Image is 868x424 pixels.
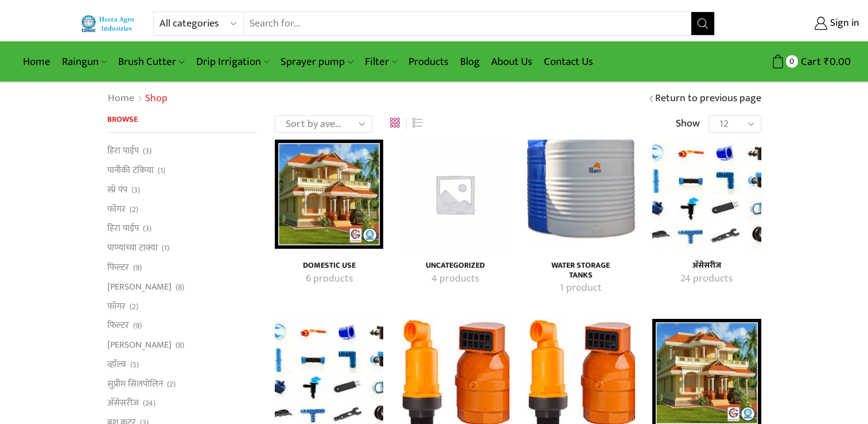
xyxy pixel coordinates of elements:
[107,91,168,106] nav: Breadcrumb
[732,13,859,34] a: Sign in
[676,117,700,132] span: Show
[158,165,165,176] span: (1)
[143,145,151,157] span: (3)
[655,91,761,106] a: Return to previous page
[827,16,859,31] span: Sign in
[824,53,851,71] bdi: 0.00
[107,144,139,160] a: हिरा पाईप
[726,51,851,72] a: 0 Cart ₹0.00
[275,115,372,133] select: Shop order
[162,242,169,254] span: (1)
[527,140,635,248] a: Visit product category Water Storage Tanks
[107,113,138,126] span: Browse
[287,261,371,271] h4: Domestic Use
[176,282,184,293] span: (8)
[143,398,155,409] span: (24)
[691,12,714,35] button: Search button
[176,340,184,351] span: (8)
[454,48,485,75] a: Blog
[431,272,479,287] mark: 4 products
[167,379,176,390] span: (2)
[359,48,403,75] a: Filter
[539,261,622,280] h4: Water Storage Tanks
[538,48,599,75] a: Contact Us
[107,199,126,219] a: फॉगर
[130,359,139,371] span: (5)
[400,140,509,248] a: Visit product category Uncategorized
[107,316,129,336] a: फिल्टर
[539,281,622,296] a: Visit product category Water Storage Tanks
[287,261,371,271] a: Visit product category Domestic Use
[665,272,748,287] a: Visit product category अ‍ॅसेसरीज
[107,219,139,238] a: हिरा पाईप
[680,272,733,287] mark: 24 products
[413,261,496,271] h4: Uncategorized
[145,92,168,105] h1: Shop
[143,223,151,234] span: (3)
[665,261,748,271] a: Visit product category अ‍ॅसेसरीज
[665,261,748,271] h4: अ‍ॅसेसरीज
[652,140,761,248] img: अ‍ॅसेसरीज
[107,161,154,180] a: पानीकी टंकिया
[275,140,383,248] img: Domestic Use
[485,48,538,75] a: About Us
[130,301,138,313] span: (2)
[107,374,163,394] a: सुप्रीम सिलपोलिन
[560,281,602,296] mark: 1 product
[133,262,142,273] span: (9)
[17,48,56,75] a: Home
[786,55,798,67] span: 0
[824,53,830,71] span: ₹
[107,336,172,355] a: [PERSON_NAME]
[107,238,158,258] a: पाण्याच्या टाक्या
[403,48,454,75] a: Products
[56,48,112,75] a: Raingun
[112,48,190,75] a: Brush Cutter
[400,140,509,248] img: Uncategorized
[107,394,139,413] a: अ‍ॅसेसरीज
[131,184,140,196] span: (3)
[107,91,135,106] a: Home
[275,48,359,75] a: Sprayer pump
[130,204,138,215] span: (2)
[527,140,635,248] img: Water Storage Tanks
[107,277,172,296] a: [PERSON_NAME]
[413,261,496,271] a: Visit product category Uncategorized
[133,320,142,332] span: (9)
[652,140,761,248] a: Visit product category अ‍ॅसेसरीज
[107,180,127,199] a: स्प्रे पंप
[190,48,275,75] a: Drip Irrigation
[107,257,129,277] a: फिल्टर
[287,272,371,287] a: Visit product category Domestic Use
[244,12,691,35] input: Search for...
[539,261,622,280] a: Visit product category Water Storage Tanks
[798,54,821,70] span: Cart
[107,296,126,316] a: फॉगर
[413,272,496,287] a: Visit product category Uncategorized
[306,272,353,287] mark: 6 products
[107,354,126,374] a: व्हाॅल्व
[275,140,383,248] a: Visit product category Domestic Use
